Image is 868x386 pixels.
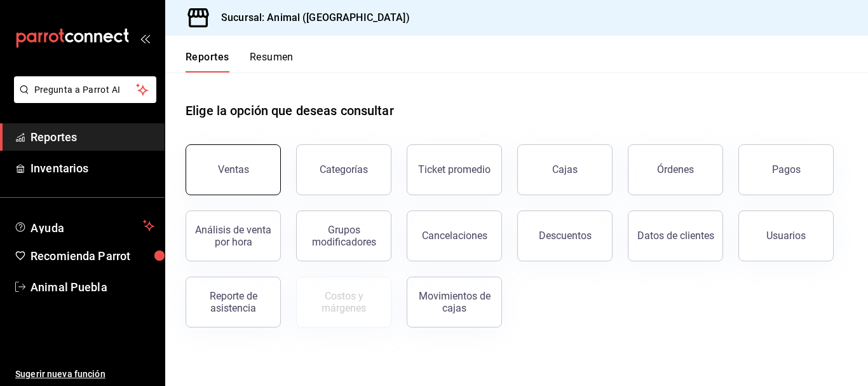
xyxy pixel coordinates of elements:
div: Datos de clientes [637,230,714,242]
div: Ventas [218,163,249,176]
div: Categorías [320,163,368,176]
button: Análisis de venta por hora [186,210,281,261]
div: Cancelaciones [422,230,487,242]
div: Pagos [772,163,801,176]
div: navigation tabs [186,51,294,72]
div: Cajas [552,162,578,177]
div: Usuarios [766,230,806,242]
button: Ventas [186,144,281,195]
span: Pregunta a Parrot AI [34,83,137,97]
button: Ticket promedio [407,144,502,195]
span: Reportes [31,128,154,146]
button: Movimientos de cajas [407,277,502,327]
span: Inventarios [31,160,154,177]
button: Datos de clientes [628,210,723,261]
span: Recomienda Parrot [31,247,154,265]
button: Contrata inventarios para ver este reporte [296,277,391,327]
span: Animal Puebla [31,279,154,296]
div: Costos y márgenes [304,290,383,314]
button: Reporte de asistencia [186,277,281,327]
button: Reportes [186,51,229,72]
div: Reporte de asistencia [194,290,273,314]
button: Resumen [250,51,294,72]
button: Descuentos [517,210,613,261]
span: Sugerir nueva función [15,368,154,381]
div: Órdenes [657,163,694,176]
div: Ticket promedio [418,163,491,176]
h1: Elige la opción que deseas consultar [186,101,394,120]
button: Usuarios [738,210,834,261]
button: Grupos modificadores [296,210,391,261]
a: Cajas [517,144,613,195]
button: Pagos [738,144,834,195]
button: Cancelaciones [407,210,502,261]
button: open_drawer_menu [140,33,150,43]
button: Pregunta a Parrot AI [14,76,156,103]
div: Movimientos de cajas [415,290,494,314]
div: Análisis de venta por hora [194,224,273,248]
span: Ayuda [31,218,138,233]
button: Órdenes [628,144,723,195]
button: Categorías [296,144,391,195]
div: Descuentos [539,230,592,242]
h3: Sucursal: Animal ([GEOGRAPHIC_DATA]) [211,10,410,25]
a: Pregunta a Parrot AI [9,92,156,106]
div: Grupos modificadores [304,224,383,248]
